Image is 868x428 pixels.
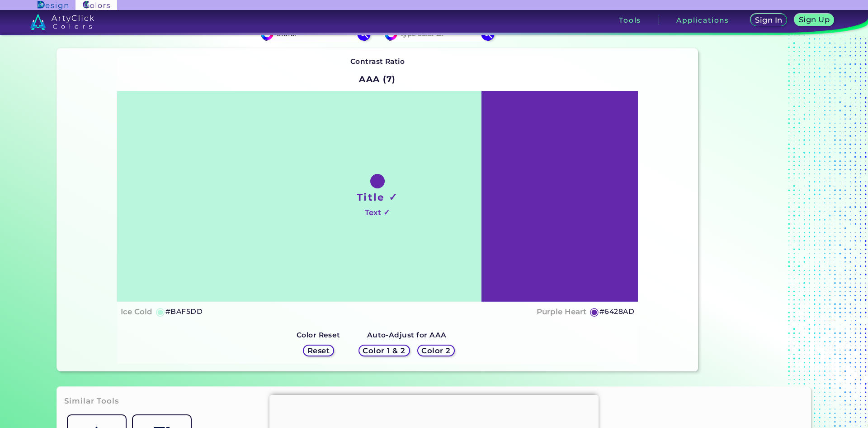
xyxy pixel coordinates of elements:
strong: Color Reset [297,331,340,339]
h2: AAA (7) [355,69,400,89]
strong: Auto-Adjust for AAA [367,331,447,339]
strong: Contrast Ratio [350,57,405,66]
h1: Title ✓ [357,190,398,204]
h5: #BAF5DD [165,306,203,317]
a: Sign Up [793,14,835,27]
h4: Ice Cold [121,305,152,318]
h5: ◉ [156,306,165,317]
h5: Sign In [755,16,783,24]
h3: Applications [676,17,729,24]
h5: Sign Up [798,16,830,24]
h4: Text ✓ [365,206,390,219]
a: Sign In [750,14,788,27]
h4: Purple Heart [537,305,586,318]
h5: Reset [307,346,330,354]
h3: Tools [619,17,641,24]
img: logo_artyclick_colors_white.svg [30,14,94,30]
img: ArtyClick Design logo [38,1,68,10]
h5: Color 1 & 2 [362,346,406,354]
h5: #6428AD [599,306,634,317]
h5: Color 2 [421,346,452,354]
h3: Similar Tools [64,396,119,407]
h5: ◉ [590,306,599,317]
